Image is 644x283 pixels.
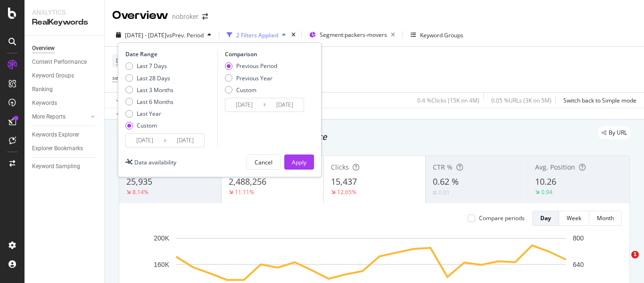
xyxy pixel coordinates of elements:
div: Last 7 Days [125,62,173,70]
span: Segment: packers-movers [320,31,387,39]
a: Explorer Bookmarks [32,144,98,154]
span: CTR % [433,163,453,172]
div: Custom [137,121,157,129]
div: Last 6 Months [125,98,173,106]
span: 10.26 [535,176,556,187]
button: Week [559,211,589,226]
button: Switch back to Simple mode [560,93,636,108]
div: Custom [236,86,256,94]
a: Keywords Explorer [32,130,98,140]
text: 160K [154,261,169,268]
div: Compare periods [479,214,525,222]
div: Custom [125,121,173,129]
div: Last Year [125,110,173,118]
div: Keyword Groups [32,71,74,81]
span: 0.62 % [433,176,459,187]
button: Apply [284,154,314,170]
button: [DATE] - [DATE]vsPrev. Period [112,27,215,43]
div: Comparison [225,50,307,58]
div: Custom [225,86,277,94]
text: 200K [154,234,169,242]
div: Ranking [32,85,53,94]
div: Last 3 Months [125,86,173,94]
a: Content Performance [32,57,98,67]
div: 0.05 % URLs ( 3K on 5M ) [491,96,552,104]
a: More Reports [32,112,88,122]
button: Apply [112,93,140,108]
span: Clicks [331,163,349,172]
div: Overview [32,43,55,53]
button: 2 Filters Applied [223,27,289,43]
span: 1 [631,251,639,258]
a: Keywords [32,98,98,108]
div: 11.11% [235,188,254,196]
div: Content Performance [32,57,87,67]
div: 0.01 [438,189,450,197]
div: Switch back to Simple mode [563,96,636,104]
span: By URL [609,130,627,136]
iframe: Intercom live chat [612,251,635,274]
div: Keyword Sampling [32,162,80,172]
a: Ranking [32,85,98,94]
div: More Reports [32,112,66,122]
div: Keyword Groups [420,31,463,39]
a: Keyword Groups [32,71,98,81]
div: times [289,30,297,40]
span: vs Prev. Period [166,31,204,39]
div: Cancel [255,158,272,166]
div: RealKeywords [32,17,97,28]
div: Day [540,214,551,222]
div: arrow-right-arrow-left [202,13,208,20]
div: Last 7 Days [137,62,167,70]
div: Apply [292,158,306,166]
div: Previous Period [236,62,277,70]
button: Keyword Groups [407,27,467,43]
text: 800 [573,234,584,242]
input: End Date [266,98,304,111]
button: Day [532,211,559,226]
text: 640 [573,261,584,268]
input: Start Date [225,98,263,111]
div: Overview [112,8,168,24]
button: Cancel [247,154,281,170]
input: Start Date [126,134,164,147]
div: legacy label [598,126,631,139]
input: End Date [166,134,204,147]
div: Date Range [125,50,215,58]
img: Equal [433,191,437,194]
span: 25,935 [126,176,152,187]
div: 8.14% [132,188,149,196]
div: Previous Year [236,74,272,82]
span: seo [112,74,122,82]
div: Keywords [32,98,57,108]
div: Keywords Explorer [32,130,79,140]
span: 2,488,256 [229,176,266,187]
div: Last 6 Months [137,98,173,106]
div: Week [567,214,581,222]
div: Analytics [32,8,97,17]
div: Last 28 Days [137,74,170,82]
button: Month [589,211,622,226]
div: 2 Filters Applied [236,31,278,39]
div: 0.94 [541,188,553,196]
div: Data availability [134,158,176,166]
div: 0.4 % Clicks ( 15K on 4M ) [417,96,479,104]
button: Segment:packers-movers [305,27,399,43]
a: Overview [32,43,98,53]
div: Previous Year [225,74,277,82]
span: 15,437 [331,176,357,187]
span: Device [116,57,134,65]
div: nobroker [172,12,198,21]
span: [DATE] - [DATE] [125,31,166,39]
div: Previous Period [225,62,277,70]
div: Month [597,214,614,222]
div: Explorer Bookmarks [32,144,83,154]
div: Last 3 Months [137,86,173,94]
div: Last 28 Days [125,74,173,82]
div: Last Year [137,110,161,118]
div: 12.65% [337,188,356,196]
span: Avg. Position [535,163,575,172]
a: Keyword Sampling [32,162,98,172]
